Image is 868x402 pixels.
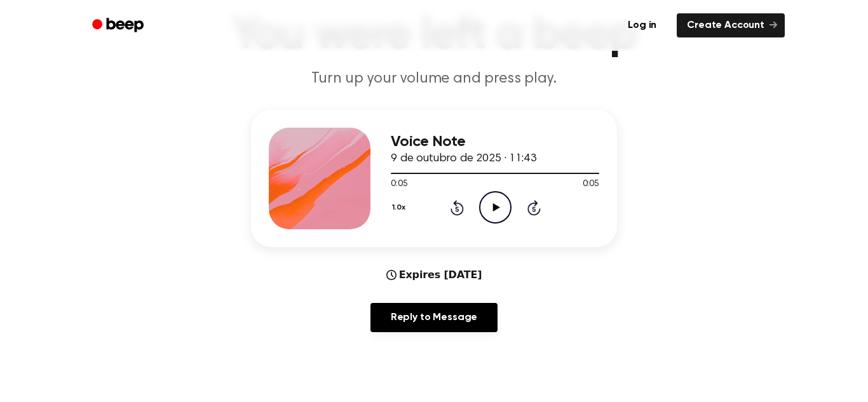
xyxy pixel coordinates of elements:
[190,69,678,90] p: Turn up your volume and press play.
[391,133,599,151] h3: Voice Note
[583,178,599,191] span: 0:05
[677,13,785,37] a: Create Account
[391,153,536,164] span: 9 de outubro de 2025 · 11:43
[83,13,155,38] a: Beep
[391,178,407,191] span: 0:05
[615,11,669,40] a: Log in
[386,267,482,283] div: Expires [DATE]
[391,197,410,218] button: 1.0x
[370,303,498,332] a: Reply to Message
